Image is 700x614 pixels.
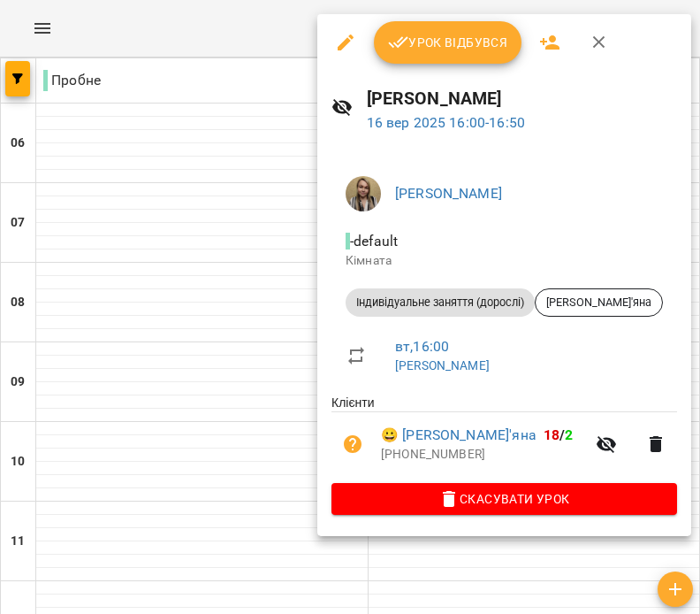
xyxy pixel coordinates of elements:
a: 16 вер 2025 16:00-16:50 [367,114,525,131]
span: 18 [544,426,559,443]
span: 2 [565,426,573,443]
img: 2de22936d2bd162f862d77ab2f835e33.jpg [346,176,381,211]
span: Урок відбувся [388,32,508,53]
ul: Клієнти [331,394,677,482]
h6: [PERSON_NAME] [367,85,677,112]
p: Кімната [346,252,663,270]
span: [PERSON_NAME]'яна [536,295,662,311]
a: вт , 16:00 [395,338,449,355]
span: Скасувати Урок [346,488,663,510]
button: Скасувати Урок [331,483,677,515]
button: Візит ще не сплачено. Додати оплату? [331,423,374,465]
span: Індивідуальне заняття (дорослі) [346,295,535,311]
b: / [544,426,574,443]
a: [PERSON_NAME] [395,185,502,202]
button: Урок відбувся [374,21,522,64]
a: [PERSON_NAME] [395,358,490,372]
span: - default [346,233,401,249]
p: [PHONE_NUMBER] [381,446,585,464]
a: 😀 [PERSON_NAME]'яна [381,425,536,446]
div: [PERSON_NAME]'яна [535,288,663,317]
